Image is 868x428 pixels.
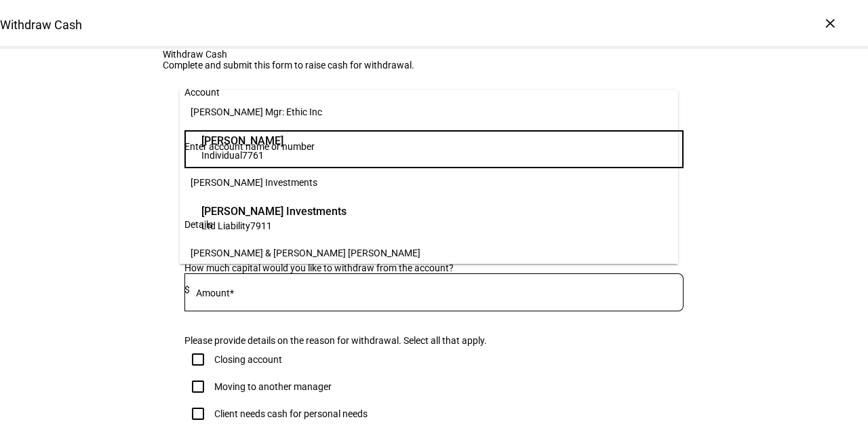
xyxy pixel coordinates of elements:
div: Complete and submit this form to raise cash for withdrawal. [163,60,705,71]
span: Individual [201,150,242,161]
span: [PERSON_NAME] Investments [191,177,317,188]
span: $ [184,284,190,295]
div: Closing account [214,354,282,365]
span: [PERSON_NAME] [201,133,283,149]
span: [PERSON_NAME] & [PERSON_NAME] [PERSON_NAME] [191,248,420,258]
span: 7911 [250,220,272,231]
div: Client needs cash for personal needs [214,408,368,419]
mat-label: Amount* [196,288,234,298]
div: Please provide details on the reason for withdrawal. Select all that apply. [184,335,684,346]
div: Alissa Macmillan [198,130,287,165]
div: Account [184,87,220,98]
span: [PERSON_NAME] Mgr: Ethic Inc [191,106,322,117]
div: × [819,12,841,34]
span: [PERSON_NAME] Investments [201,203,347,219]
div: Benjamin Kramer Investments [198,200,350,235]
span: Ltd Liability [201,220,250,231]
div: Moving to another manager [214,381,332,392]
div: Withdraw Cash [163,49,705,60]
span: 7761 [242,150,264,161]
div: How much capital would you like to withdraw from the account? [184,262,684,273]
